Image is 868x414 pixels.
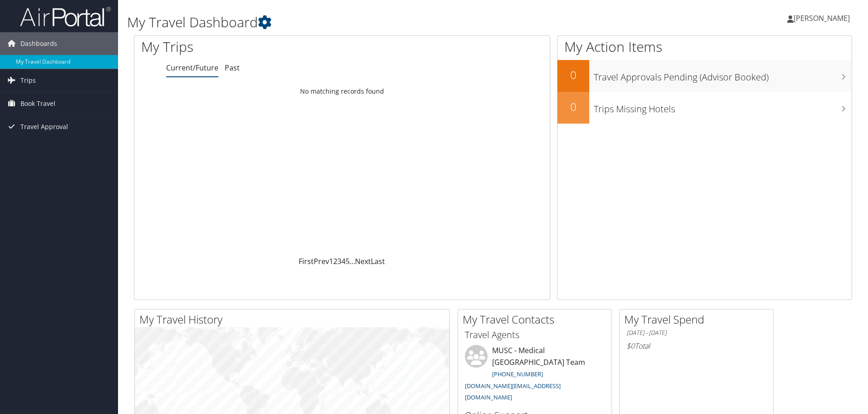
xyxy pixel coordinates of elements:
[345,256,350,266] a: 5
[20,69,36,92] span: Trips
[20,32,57,55] span: Dashboards
[139,312,449,327] h2: My Travel History
[626,329,766,337] h6: [DATE] - [DATE]
[329,256,333,266] a: 1
[557,60,852,92] a: 0Travel Approvals Pending (Advisor Booked)
[299,256,314,266] a: First
[794,13,850,23] span: [PERSON_NAME]
[557,37,852,56] h1: My Action Items
[557,67,589,83] h2: 0
[341,256,345,266] a: 4
[166,63,218,73] a: Current/Future
[20,115,68,138] span: Travel Approval
[20,6,111,27] img: airportal-logo.png
[127,13,615,32] h1: My Travel Dashboard
[134,83,550,100] td: No matching records found
[141,37,370,56] h1: My Trips
[624,312,773,327] h2: My Travel Spend
[492,370,543,378] a: [PHONE_NUMBER]
[557,99,589,115] h2: 0
[333,256,337,266] a: 2
[465,329,605,341] h3: Travel Agents
[460,345,609,405] li: MUSC - Medical [GEOGRAPHIC_DATA] Team
[350,256,355,266] span: …
[787,5,859,32] a: [PERSON_NAME]
[337,256,341,266] a: 3
[314,256,329,266] a: Prev
[557,92,852,124] a: 0Trips Missing Hotels
[626,341,766,351] h6: Total
[626,341,635,351] span: $0
[371,256,385,266] a: Last
[20,92,55,115] span: Book Travel
[594,66,852,84] h3: Travel Approvals Pending (Advisor Booked)
[465,382,561,402] a: [DOMAIN_NAME][EMAIL_ADDRESS][DOMAIN_NAME]
[225,63,240,73] a: Past
[463,312,612,327] h2: My Travel Contacts
[355,256,371,266] a: Next
[594,98,852,115] h3: Trips Missing Hotels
